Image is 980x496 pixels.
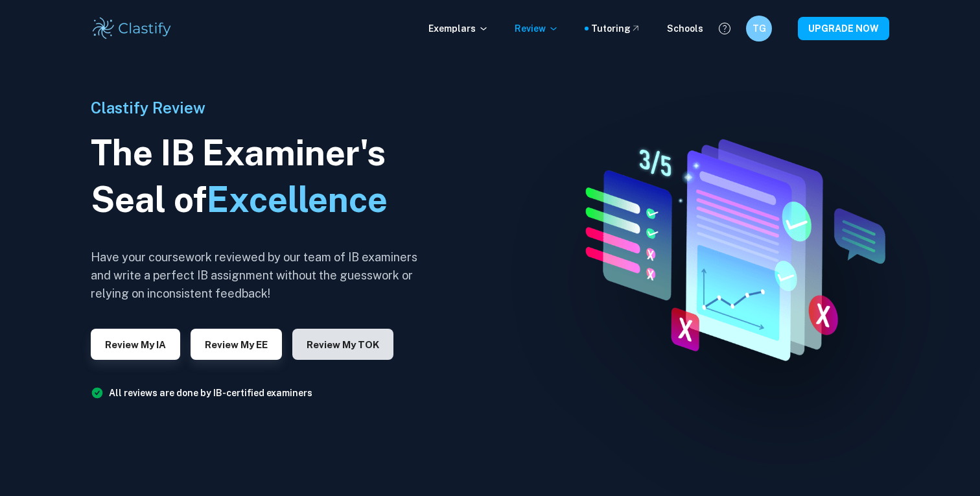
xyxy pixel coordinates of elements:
img: Clastify logo [91,16,173,41]
button: TG [746,16,772,41]
button: Help and Feedback [714,18,736,40]
button: Review my EE [191,329,282,360]
a: All reviews are done by IB-certified examiners [109,388,312,398]
p: Exemplars [428,21,489,36]
span: Excellence [207,179,388,220]
button: UPGRADE NOW [798,17,889,40]
p: Review [515,21,559,36]
a: Schools [667,21,703,36]
button: Review my TOK [292,329,393,360]
img: IA Review hero [557,129,902,367]
a: Tutoring [591,21,641,36]
button: Review my IA [91,329,180,360]
h6: TG [752,21,767,36]
h6: Clastify Review [91,96,428,119]
h1: The IB Examiner's Seal of [91,130,428,223]
h6: Have your coursework reviewed by our team of IB examiners and write a perfect IB assignment witho... [91,248,428,303]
